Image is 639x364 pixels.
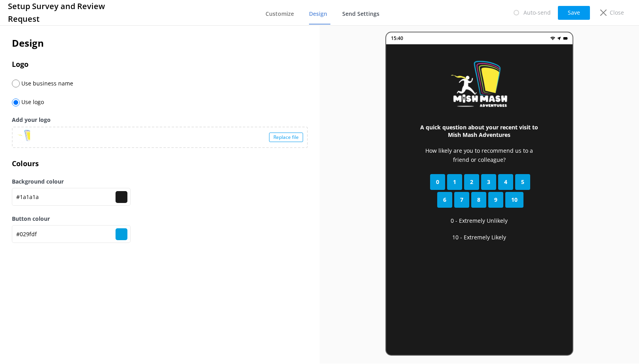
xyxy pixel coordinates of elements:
span: 8 [477,195,480,204]
span: Design [309,10,327,18]
span: Use logo [20,98,44,106]
p: 15:40 [391,34,403,42]
div: Replace file [269,133,303,142]
span: Customize [265,10,294,18]
img: wifi.png [550,36,555,41]
img: near-me.png [557,36,561,41]
span: 6 [443,195,446,204]
span: 4 [504,178,507,186]
p: How likely are you to recommend us to a friend or colleague? [418,146,541,164]
span: 3 [487,178,490,186]
span: Send Settings [342,10,379,18]
span: 9 [494,195,497,204]
img: battery.png [563,36,568,41]
p: Auto-send [523,8,551,17]
label: Add your logo [12,116,308,124]
span: 0 [436,178,439,186]
h3: Colours [12,158,308,169]
p: 10 - Extremely Likely [452,233,506,242]
p: 0 - Extremely Unlikely [451,216,508,225]
h2: Design [12,36,308,51]
span: 1 [453,178,456,186]
h3: A quick question about your recent visit to Mish Mash Adventures [418,123,541,138]
span: 7 [460,195,463,204]
button: Save [558,6,590,20]
span: 2 [470,178,473,186]
label: Background colour [12,177,308,186]
p: Close [610,8,624,17]
img: 854-1759242456.png [444,60,514,108]
label: Button colour [12,214,308,223]
span: Use business name [20,80,73,87]
h3: Logo [12,59,308,70]
span: 10 [511,195,518,204]
span: 5 [521,178,524,186]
